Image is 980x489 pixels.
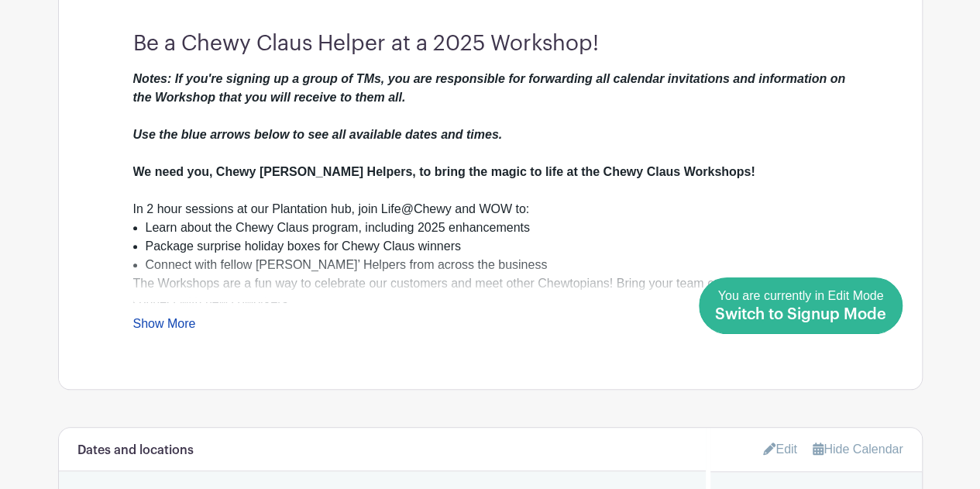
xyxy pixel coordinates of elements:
[763,436,797,462] a: Edit
[715,289,886,322] span: You are currently in Edit Mode
[133,72,845,141] em: Notes: If you're signing up a group of TMs, you are responsible for forwarding all calendar invit...
[133,274,848,405] div: The Workshops are a fun way to celebrate our customers and meet other Chewtopians! Bring your tea...
[146,256,848,274] li: Connect with fellow [PERSON_NAME]’ Helpers from across the business
[715,307,886,322] span: Switch to Signup Mode
[77,443,194,458] h6: Dates and locations
[133,317,196,336] a: Show More
[133,19,848,57] h3: Be a Chewy Claus Helper at a 2025 Workshop!
[146,219,848,237] li: Learn about the Chewy Claus program, including 2025 enhancements
[813,443,903,456] a: Hide Calendar
[146,237,848,256] li: Package surprise holiday boxes for Chewy Claus winners
[699,277,903,334] a: You are currently in Edit Mode Switch to Signup Mode
[133,165,755,178] strong: We need you, Chewy [PERSON_NAME] Helpers, to bring the magic to life at the Chewy Claus Workshops!
[133,200,848,219] div: In 2 hour sessions at our Plantation hub, join Life@Chewy and WOW to:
